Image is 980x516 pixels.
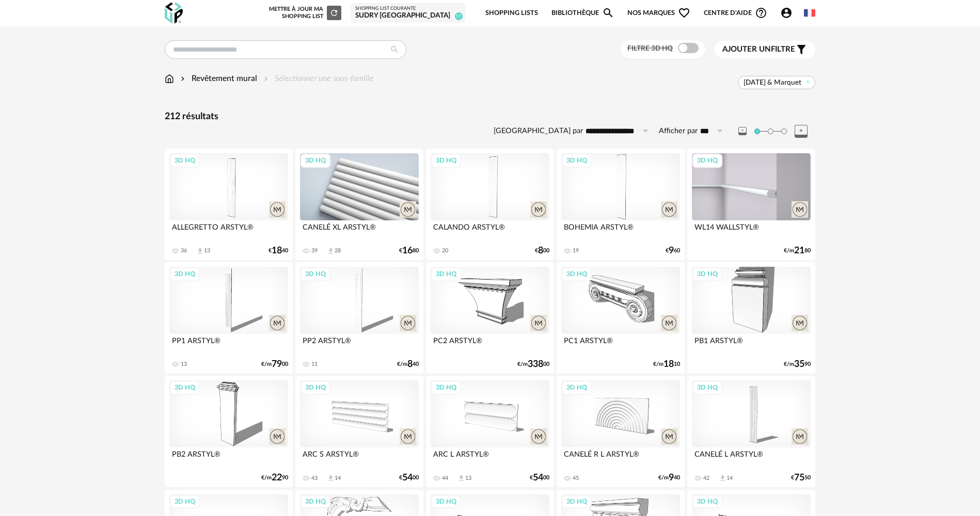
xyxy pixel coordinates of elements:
[426,376,554,487] a: 3D HQ ARC L ARSTYL® 44 Download icon 13 €5400
[538,247,543,254] span: 8
[722,44,795,55] span: filtre
[704,7,767,19] span: Centre d'aideHelp Circle Outline icon
[795,43,808,56] span: Filter icon
[573,247,579,254] div: 19
[794,361,804,368] span: 35
[268,247,288,254] div: € 40
[170,267,200,281] div: 3D HQ
[687,262,815,374] a: 3D HQ PB1 ARSTYL® €/m3590
[557,376,685,487] a: 3D HQ CANELÉ R L ARSTYL® 45 €/m940
[794,247,804,254] span: 21
[784,247,811,254] div: €/m 80
[335,475,341,482] div: 14
[494,126,583,136] label: [GEOGRAPHIC_DATA] par
[311,475,318,482] div: 43
[169,447,288,468] div: PB2 ARSTYL®
[659,126,698,136] label: Afficher par
[355,11,461,21] div: SUDRY [GEOGRAPHIC_DATA]
[561,447,680,468] div: CANELÉ R L ARSTYL®
[627,1,690,25] span: Nos marques
[165,149,293,260] a: 3D HQ ALLEGRETTO ARSTYL® 36 Download icon 13 €1840
[692,334,811,354] div: PB1 ARSTYL®
[669,247,674,254] span: 9
[780,7,797,19] span: Account Circle icon
[533,474,543,481] span: 54
[165,73,174,85] img: svg+xml;base64,PHN2ZyB3aWR0aD0iMTYiIGhlaWdodD0iMTciIHZpZXdCb3g9IjAgMCAxNiAxNyIgZmlsbD0ibm9uZSIgeG...
[431,154,461,167] div: 3D HQ
[355,6,461,21] a: Shopping List courante SUDRY [GEOGRAPHIC_DATA] 17
[355,6,461,12] div: Shopping List courante
[261,361,288,368] div: €/m 00
[402,247,413,254] span: 16
[794,474,804,481] span: 75
[165,376,293,487] a: 3D HQ PB2 ARSTYL® €/m2290
[399,247,419,254] div: € 80
[179,73,187,85] img: svg+xml;base64,PHN2ZyB3aWR0aD0iMTYiIGhlaWdodD0iMTYiIHZpZXdCb3g9IjAgMCAxNiAxNiIgZmlsbD0ibm9uZSIgeG...
[666,247,680,254] div: € 60
[687,149,815,260] a: 3D HQ WL14 WALLSTYL® €/m2180
[663,361,674,368] span: 18
[653,361,680,368] div: €/m 10
[669,474,674,481] span: 9
[301,267,330,281] div: 3D HQ
[165,111,815,123] div: 212 résultats
[719,474,726,482] span: Download icon
[300,334,419,354] div: PP2 ARSTYL®
[261,474,288,481] div: €/m 90
[397,361,419,368] div: €/m 40
[165,3,183,24] img: OXP
[722,45,771,53] span: Ajouter un
[692,220,811,241] div: WL14 WALLSTYL®
[170,154,200,167] div: 3D HQ
[335,247,341,254] div: 28
[311,247,318,254] div: 39
[627,45,673,52] span: Filtre 3D HQ
[295,376,423,487] a: 3D HQ ARC S ARSTYL® 43 Download icon 14 €5400
[791,474,811,481] div: € 50
[399,474,419,481] div: € 00
[557,149,685,260] a: 3D HQ BOHEMIA ARSTYL® 19 €960
[426,262,554,374] a: 3D HQ PC2 ARSTYL® €/m33800
[431,447,549,468] div: ARC L ARSTYL®
[165,262,293,374] a: 3D HQ PP1 ARSTYL® 13 €/m7900
[300,447,419,468] div: ARC S ARSTYL®
[196,247,204,255] span: Download icon
[295,149,423,260] a: 3D HQ CANELÉ XL ARSTYL® 39 Download icon 28 €1680
[170,381,200,394] div: 3D HQ
[431,220,549,241] div: CALANDO ARSTYL®
[703,475,709,482] div: 42
[407,361,413,368] span: 8
[557,262,685,374] a: 3D HQ PC1 ARSTYL® €/m1810
[687,376,815,487] a: 3D HQ CANELÉ L ARSTYL® 42 Download icon 14 €7550
[327,474,335,482] span: Download icon
[804,7,815,19] img: fr
[780,7,793,19] span: Account Circle icon
[551,1,614,25] a: BibliothèqueMagnify icon
[272,361,282,368] span: 79
[517,361,549,368] div: €/m 00
[562,267,592,281] div: 3D HQ
[692,381,722,394] div: 3D HQ
[181,247,187,254] div: 36
[272,474,282,481] span: 22
[300,220,419,241] div: CANELÉ XL ARSTYL®
[442,475,448,482] div: 44
[678,7,690,19] span: Heart Outline icon
[204,247,210,254] div: 13
[784,361,811,368] div: €/m 90
[530,474,549,481] div: € 00
[692,447,811,468] div: CANELÉ L ARSTYL®
[755,7,767,19] span: Help Circle Outline icon
[402,474,413,481] span: 54
[561,220,680,241] div: BOHEMIA ARSTYL®
[301,495,330,508] div: 3D HQ
[301,381,330,394] div: 3D HQ
[431,267,461,281] div: 3D HQ
[267,6,341,20] div: Mettre à jour ma Shopping List
[726,475,733,482] div: 14
[561,334,680,354] div: PC1 ARSTYL®
[692,495,722,508] div: 3D HQ
[457,474,465,482] span: Download icon
[295,262,423,374] a: 3D HQ PP2 ARSTYL® 11 €/m840
[658,474,680,481] div: €/m 40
